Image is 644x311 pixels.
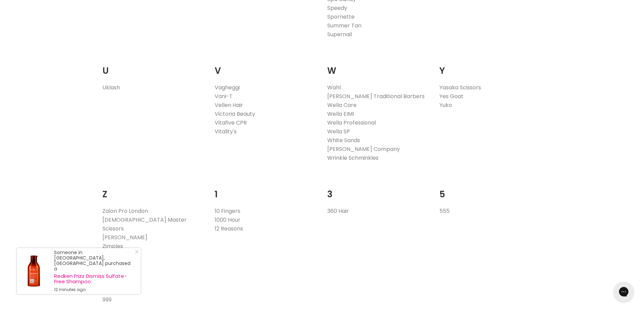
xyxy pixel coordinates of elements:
[327,22,361,29] a: Summer Tan
[102,234,147,241] a: [PERSON_NAME]
[54,250,134,292] div: Someone in [GEOGRAPHIC_DATA], [GEOGRAPHIC_DATA] purchased a
[327,4,347,12] a: Speedy
[102,267,205,290] h2: 9
[327,30,352,38] a: Supernail
[102,179,205,201] h2: Z
[135,250,139,254] svg: Close Icon
[327,84,341,91] a: Wahl
[215,179,317,201] h2: 1
[327,128,350,135] a: Wella SP
[215,225,243,232] a: 12 Reasons
[215,101,243,109] a: Vellen Hair
[610,279,637,304] iframe: Gorgias live chat messenger
[215,92,233,100] a: Vani-T
[327,101,357,109] a: Wella Care
[439,101,452,109] a: Yuko
[132,250,139,257] a: Close Notification
[327,136,360,144] a: White Sands
[215,128,237,135] a: Vitality's
[327,207,349,215] a: 360 Hair
[102,242,123,250] a: Zimples
[327,110,354,118] a: Wella EIMI
[327,179,430,201] h2: 3
[215,110,255,118] a: Victoria Beauty
[327,55,430,78] h2: W
[439,84,481,91] a: Yasaka Scissors
[102,296,112,304] a: 999
[215,55,317,78] h2: V
[102,216,187,232] a: [DEMOGRAPHIC_DATA] Master Scissors
[327,154,379,162] a: Wrinkle Schminkles
[439,207,450,215] a: 555
[327,119,376,127] a: Wella Professional
[102,207,148,215] a: Zalon Pro London
[215,119,247,127] a: Vitafive CPR
[54,287,134,292] small: 12 minutes ago
[215,207,240,215] a: 10 Fingers
[439,179,542,201] h2: 5
[17,248,51,294] a: Visit product page
[327,92,425,100] a: [PERSON_NAME] Traditional Barbers
[102,55,205,78] h2: U
[327,145,400,153] a: [PERSON_NAME] Company
[439,92,463,100] a: Yes Goat
[215,84,240,91] a: Vagheggi
[327,13,355,21] a: Spornette
[54,273,134,284] a: Redken Frizz Dismiss Sulfate-Free Shampoo
[215,216,240,224] a: 1000 Hour
[439,55,542,78] h2: Y
[102,84,120,91] a: Uklash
